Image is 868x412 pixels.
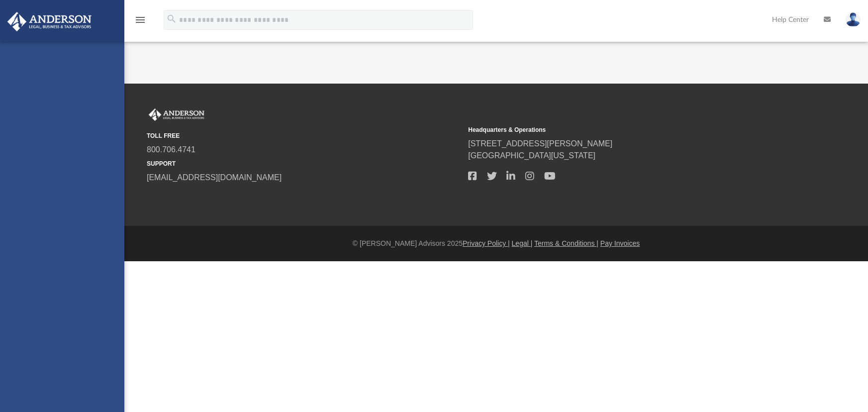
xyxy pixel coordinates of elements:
[147,108,206,121] img: Anderson Advisors Platinum Portal
[512,239,533,247] a: Legal |
[134,14,146,26] i: menu
[166,13,177,24] i: search
[124,238,868,249] div: © [PERSON_NAME] Advisors 2025
[468,139,612,148] a: [STREET_ADDRESS][PERSON_NAME]
[147,173,282,182] a: [EMAIL_ADDRESS][DOMAIN_NAME]
[147,131,461,140] small: TOLL FREE
[134,19,146,26] a: menu
[468,151,595,160] a: [GEOGRAPHIC_DATA][US_STATE]
[4,12,95,31] img: Anderson Advisors Platinum Portal
[600,239,640,247] a: Pay Invoices
[534,239,598,247] a: Terms & Conditions |
[463,239,510,247] a: Privacy Policy |
[147,145,195,154] a: 800.706.4741
[147,159,461,168] small: SUPPORT
[468,125,782,134] small: Headquarters & Operations
[846,12,861,27] img: User Pic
